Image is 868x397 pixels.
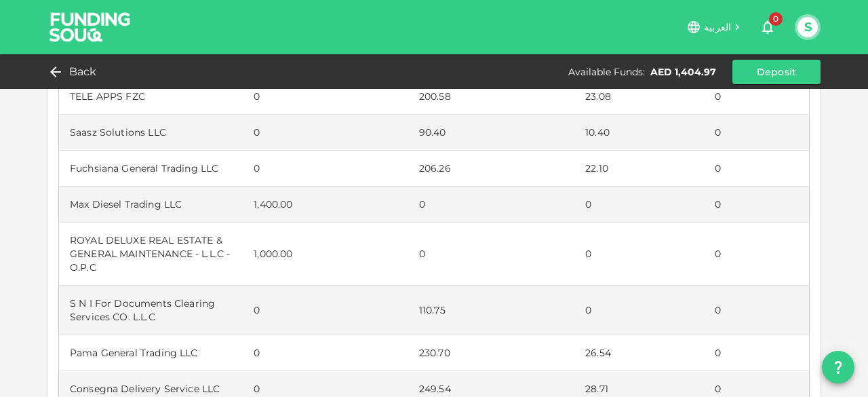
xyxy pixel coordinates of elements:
[243,79,408,115] td: 0
[69,62,97,81] span: Back
[59,151,243,187] td: Fuchsiana General Trading LLC
[59,79,243,115] td: TELE APPS FZC
[243,335,408,371] td: 0
[243,187,408,223] td: 1,400.00
[732,60,821,84] button: Deposit
[59,286,243,335] td: S N I For Documents Clearing Services CO. L.L.C
[574,187,703,223] td: 0
[59,187,243,223] td: Max Diesel Trading LLC
[704,151,810,187] td: 0
[243,115,408,151] td: 0
[574,115,703,151] td: 10.40
[408,223,574,286] td: 0
[243,223,408,286] td: 1,000.00
[59,223,243,286] td: ROYAL DELUXE REAL ESTATE & GENERAL MAINTENANCE - L.L.C - O.P.C
[59,115,243,151] td: Saasz Solutions LLC
[574,335,703,371] td: 26.54
[704,79,810,115] td: 0
[243,286,408,335] td: 0
[754,14,781,41] button: 0
[769,12,783,26] span: 0
[408,286,574,335] td: 110.75
[650,65,716,79] div: AED 1,404.97
[704,21,731,33] span: العربية
[59,335,243,371] td: Pama General Trading LLC
[704,115,810,151] td: 0
[704,187,810,223] td: 0
[574,223,703,286] td: 0
[568,65,645,79] div: Available Funds :
[797,17,818,37] button: S
[408,187,574,223] td: 0
[704,223,810,286] td: 0
[408,335,574,371] td: 230.70
[574,79,703,115] td: 23.08
[408,79,574,115] td: 200.58
[574,286,703,335] td: 0
[822,351,854,383] button: question
[704,335,810,371] td: 0
[408,151,574,187] td: 206.26
[574,151,703,187] td: 22.10
[243,151,408,187] td: 0
[704,286,810,335] td: 0
[408,115,574,151] td: 90.40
